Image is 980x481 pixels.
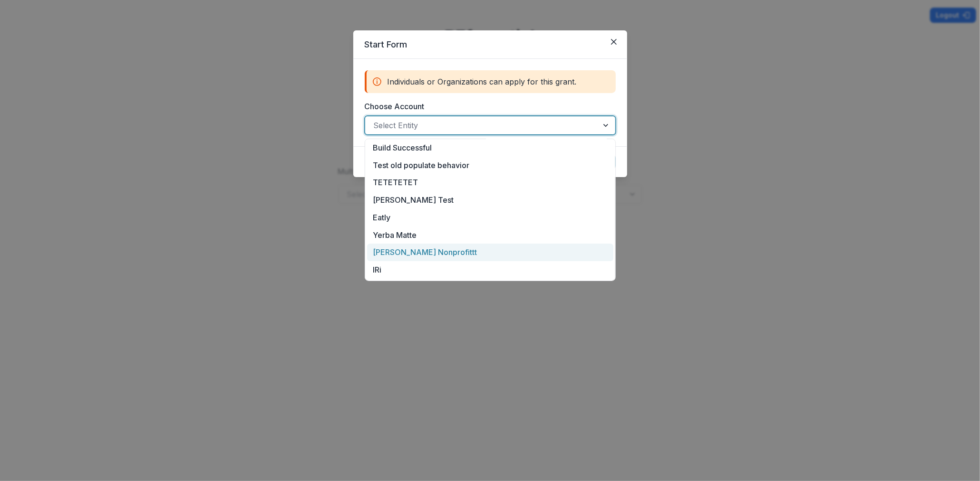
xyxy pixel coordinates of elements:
[367,139,613,156] div: Build Successful
[367,261,613,279] div: IRi
[367,191,613,209] div: [PERSON_NAME] Test
[367,244,613,261] div: [PERSON_NAME] Nonprofittt
[367,208,613,226] div: Eatly
[367,226,613,244] div: Yerba Matte
[353,30,627,59] header: Start Form
[606,34,621,49] button: Close
[365,101,610,112] label: Choose Account
[365,70,616,93] div: Individuals or Organizations can apply for this grant.
[367,156,613,174] div: Test old populate behavior
[367,174,613,191] div: TETETETET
